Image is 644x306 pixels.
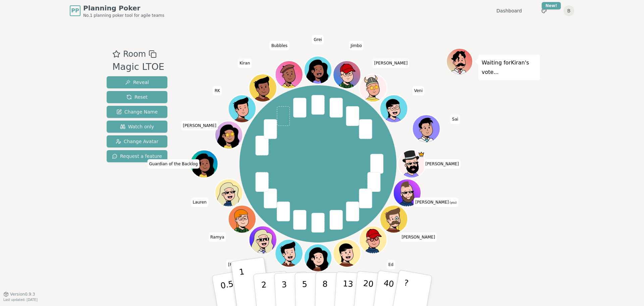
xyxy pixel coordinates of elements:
span: Click to change your name [349,41,364,50]
p: Waiting for Kiran 's vote... [482,58,537,77]
span: Click to change your name [424,159,461,169]
span: Click to change your name [387,260,395,269]
span: Change Name [116,108,158,115]
span: Version 0.9.3 [10,292,35,297]
span: Click to change your name [312,35,324,44]
div: Magic LTOE [112,60,164,74]
span: Last updated: [DATE] [3,298,38,302]
span: Click to change your name [181,121,218,130]
span: Request a feature [112,153,162,160]
span: Click to change your name [209,232,226,242]
span: Click to change your name [191,198,208,207]
span: No.1 planning poker tool for agile teams [83,13,164,18]
span: Change Avatar [116,138,159,145]
span: PP [71,7,79,15]
span: Reveal [125,79,149,86]
button: Change Name [107,106,167,118]
p: 1 [238,267,249,304]
span: Click to change your name [450,114,460,124]
button: Add as favourite [112,48,120,60]
button: Request a feature [107,150,167,162]
a: PPPlanning PokerNo.1 planning poker tool for agile teams [70,3,164,18]
span: Click to change your name [400,232,437,242]
button: Click to change your avatar [394,180,420,206]
button: New! [538,5,550,17]
span: Click to change your name [372,58,409,68]
span: (you) [449,201,457,204]
button: Change Avatar [107,135,167,147]
button: Reset [107,91,167,103]
span: Tim is the host [418,151,425,158]
span: Watch only [120,123,154,130]
button: B [563,5,574,16]
button: Reveal [107,76,167,88]
span: Click to change your name [414,198,458,207]
button: Watch only [107,121,167,133]
div: New! [542,2,561,9]
span: Planning Poker [83,3,164,13]
span: Click to change your name [270,41,289,50]
span: Room [123,48,146,60]
span: Click to change your name [147,159,199,169]
span: Click to change your name [238,58,252,68]
span: Click to change your name [226,260,263,269]
button: Version0.9.3 [3,292,35,297]
span: Click to change your name [412,86,424,95]
a: Dashboard [496,7,522,14]
span: Reset [126,94,148,100]
span: Click to change your name [213,86,222,95]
